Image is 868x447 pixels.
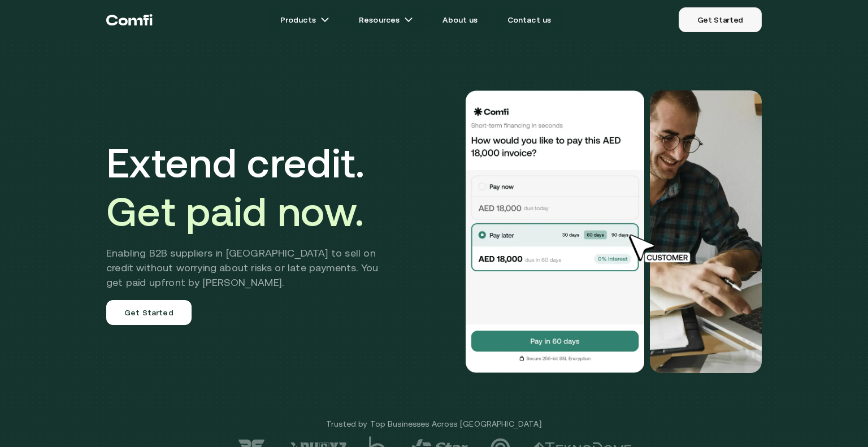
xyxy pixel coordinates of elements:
[345,8,427,31] a: Resourcesarrow icons
[620,233,703,264] img: cursor
[320,15,329,24] img: arrow icons
[267,8,343,31] a: Productsarrow icons
[465,90,645,373] img: Would you like to pay this AED 18,000.00 invoice?
[106,3,153,37] a: Return to the top of the Comfi home page
[106,188,364,235] span: Get paid now.
[106,138,395,236] h1: Extend credit.
[106,246,395,290] h2: Enabling B2B suppliers in [GEOGRAPHIC_DATA] to sell on credit without worrying about risks or lat...
[429,8,491,31] a: About us
[494,8,565,31] a: Contact us
[404,15,413,24] img: arrow icons
[679,7,762,32] a: Get Started
[650,90,762,373] img: Would you like to pay this AED 18,000.00 invoice?
[106,300,192,325] a: Get Started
